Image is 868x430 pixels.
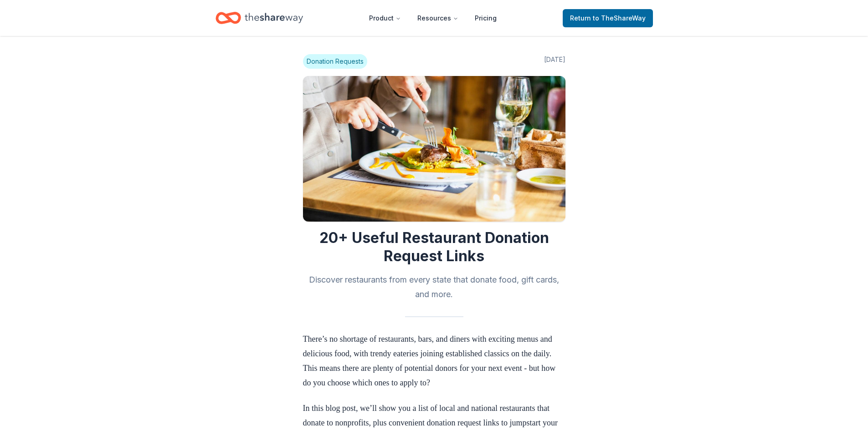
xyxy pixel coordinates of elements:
button: Product [362,9,408,27]
button: Resources [410,9,466,27]
span: Return [570,13,646,24]
h2: Discover restaurants from every state that donate food, gift cards, and more. [303,273,565,302]
span: Donation Requests [303,54,367,69]
nav: Main [362,7,504,29]
a: Pricing [467,9,504,27]
span: [DATE] [544,54,565,69]
span: to TheShareWay [593,14,646,22]
h1: 20+ Useful Restaurant Donation Request Links [303,229,565,265]
img: Image for 20+ Useful Restaurant Donation Request Links [303,76,565,222]
a: Returnto TheShareWay [563,9,653,27]
a: Home [216,7,303,29]
p: There’s no shortage of restaurants, bars, and diners with exciting menus and delicious food, with... [303,332,565,390]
